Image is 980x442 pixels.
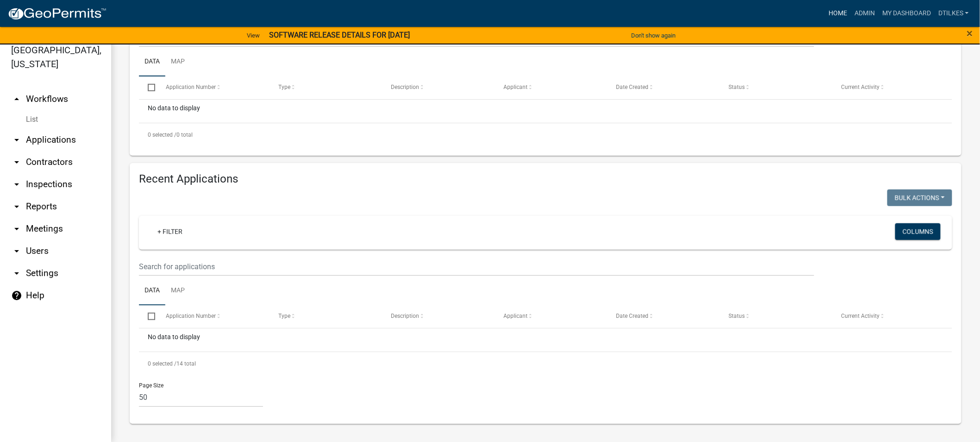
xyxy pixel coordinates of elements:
[382,305,495,328] datatable-header-cell: Description
[139,305,157,328] datatable-header-cell: Select
[495,305,607,328] datatable-header-cell: Applicant
[139,257,814,276] input: Search for applications
[841,84,879,90] span: Current Activity
[879,5,935,22] a: My Dashboard
[165,276,190,306] a: Map
[11,223,22,234] i: arrow_drop_down
[139,47,165,77] a: Data
[720,76,832,99] datatable-header-cell: Status
[607,76,720,99] datatable-header-cell: Date Created
[391,84,419,90] span: Description
[607,305,720,328] datatable-header-cell: Date Created
[628,28,679,43] button: Don't show again
[278,84,290,90] span: Type
[11,94,22,105] i: arrow_drop_up
[165,47,190,77] a: Map
[11,268,22,279] i: arrow_drop_down
[157,76,269,99] datatable-header-cell: Application Number
[832,76,945,99] datatable-header-cell: Current Activity
[720,305,832,328] datatable-header-cell: Status
[139,100,952,123] div: No data to display
[139,328,952,352] div: No data to display
[11,246,22,257] i: arrow_drop_down
[935,5,973,22] a: dtilkes
[11,134,22,145] i: arrow_drop_down
[139,76,157,99] datatable-header-cell: Select
[895,223,941,240] button: Columns
[967,27,973,40] span: ×
[887,189,952,206] button: Bulk Actions
[382,76,495,99] datatable-header-cell: Description
[616,313,648,319] span: Date Created
[269,31,410,39] strong: SOFTWARE RELEASE DETAILS FOR [DATE]
[278,313,290,319] span: Type
[11,290,22,301] i: help
[825,5,851,22] a: Home
[148,132,176,138] span: 0 selected /
[841,313,879,319] span: Current Activity
[139,123,952,146] div: 0 total
[139,276,165,306] a: Data
[11,157,22,168] i: arrow_drop_down
[269,305,382,328] datatable-header-cell: Type
[391,313,419,319] span: Description
[729,84,745,90] span: Status
[503,84,528,90] span: Applicant
[11,179,22,190] i: arrow_drop_down
[150,223,190,240] a: + Filter
[495,76,607,99] datatable-header-cell: Applicant
[11,201,22,212] i: arrow_drop_down
[139,352,952,375] div: 14 total
[166,313,216,319] span: Application Number
[967,28,973,39] button: Close
[243,28,264,43] a: View
[832,305,945,328] datatable-header-cell: Current Activity
[157,305,269,328] datatable-header-cell: Application Number
[166,84,216,90] span: Application Number
[269,76,382,99] datatable-header-cell: Type
[616,84,648,90] span: Date Created
[851,5,879,22] a: Admin
[139,172,952,186] h4: Recent Applications
[148,360,176,367] span: 0 selected /
[503,313,528,319] span: Applicant
[729,313,745,319] span: Status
